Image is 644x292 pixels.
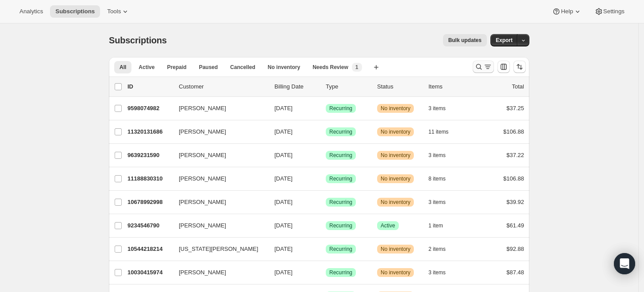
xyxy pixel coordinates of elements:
[428,149,455,161] button: 3 items
[127,82,172,91] p: ID
[230,64,255,71] span: Cancelled
[274,222,293,229] span: [DATE]
[428,126,458,138] button: 11 items
[329,128,352,135] span: Recurring
[329,246,352,253] span: Recurring
[506,222,524,229] span: $61.49
[355,64,359,71] span: 1
[179,127,226,136] span: [PERSON_NAME]
[274,246,293,252] span: [DATE]
[127,196,524,208] div: 10678992998[PERSON_NAME][DATE]SuccessRecurringWarningNo inventory3 items$39.92
[19,8,43,15] span: Analytics
[496,37,513,44] span: Export
[167,64,186,71] span: Prepaid
[512,82,524,91] p: Total
[179,82,267,91] p: Customer
[428,82,473,91] div: Items
[490,34,518,46] button: Export
[127,149,524,161] div: 9639231590[PERSON_NAME][DATE]SuccessRecurringWarningNo inventory3 items$37.22
[127,221,172,230] p: 9234546790
[274,128,293,135] span: [DATE]
[428,222,443,229] span: 1 item
[127,219,524,232] div: 9234546790[PERSON_NAME][DATE]SuccessRecurringSuccessActive1 item$61.49
[329,269,352,276] span: Recurring
[428,246,446,253] span: 2 items
[174,265,262,280] button: [PERSON_NAME]
[179,198,226,207] span: [PERSON_NAME]
[179,245,258,254] span: [US_STATE][PERSON_NAME]
[428,269,446,276] span: 3 items
[174,219,262,233] button: [PERSON_NAME]
[428,152,446,159] span: 3 items
[506,269,524,276] span: $87.48
[127,104,172,113] p: 9598074982
[329,105,352,112] span: Recurring
[506,199,524,205] span: $39.92
[547,5,587,18] button: Help
[513,61,526,73] button: Sort the results
[428,173,455,185] button: 8 items
[428,128,448,135] span: 11 items
[428,266,455,279] button: 3 items
[127,151,172,160] p: 9639231590
[561,8,573,15] span: Help
[139,64,154,71] span: Active
[179,221,226,230] span: [PERSON_NAME]
[448,37,482,44] span: Bulk updates
[428,243,455,255] button: 2 items
[443,34,487,46] button: Bulk updates
[497,61,510,73] button: Customize table column order and visibility
[50,5,100,18] button: Subscriptions
[428,175,446,182] span: 8 items
[179,151,226,160] span: [PERSON_NAME]
[127,174,172,183] p: 11188830310
[120,64,126,71] span: All
[326,82,370,91] div: Type
[268,64,300,71] span: No inventory
[274,82,319,91] p: Billing Date
[381,128,410,135] span: No inventory
[329,175,352,182] span: Recurring
[274,269,293,276] span: [DATE]
[503,128,524,135] span: $106.88
[506,105,524,111] span: $37.25
[381,105,410,112] span: No inventory
[377,82,421,91] p: Status
[329,152,352,159] span: Recurring
[127,268,172,277] p: 10030415974
[174,242,262,256] button: [US_STATE][PERSON_NAME]
[274,105,293,111] span: [DATE]
[179,104,226,113] span: [PERSON_NAME]
[127,126,524,138] div: 11320131686[PERSON_NAME][DATE]SuccessRecurringWarningNo inventory11 items$106.88
[127,102,524,115] div: 9598074982[PERSON_NAME][DATE]SuccessRecurringWarningNo inventory3 items$37.25
[506,152,524,158] span: $37.22
[55,8,95,15] span: Subscriptions
[174,172,262,186] button: [PERSON_NAME]
[127,243,524,255] div: 10544218214[US_STATE][PERSON_NAME][DATE]SuccessRecurringWarningNo inventory2 items$92.88
[127,127,172,136] p: 11320131686
[473,61,494,73] button: Search and filter results
[199,64,218,71] span: Paused
[174,148,262,162] button: [PERSON_NAME]
[381,246,410,253] span: No inventory
[312,64,348,71] span: Needs Review
[127,266,524,279] div: 10030415974[PERSON_NAME][DATE]SuccessRecurringWarningNo inventory3 items$87.48
[503,175,524,182] span: $106.88
[381,222,395,229] span: Active
[381,175,410,182] span: No inventory
[127,245,172,254] p: 10544218214
[174,125,262,139] button: [PERSON_NAME]
[107,8,121,15] span: Tools
[174,195,262,209] button: [PERSON_NAME]
[428,105,446,112] span: 3 items
[127,82,524,91] div: IDCustomerBilling DateTypeStatusItemsTotal
[369,61,383,73] button: Create new view
[179,174,226,183] span: [PERSON_NAME]
[381,269,410,276] span: No inventory
[274,175,293,182] span: [DATE]
[274,199,293,205] span: [DATE]
[381,199,410,206] span: No inventory
[428,219,453,232] button: 1 item
[428,196,455,208] button: 3 items
[102,5,135,18] button: Tools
